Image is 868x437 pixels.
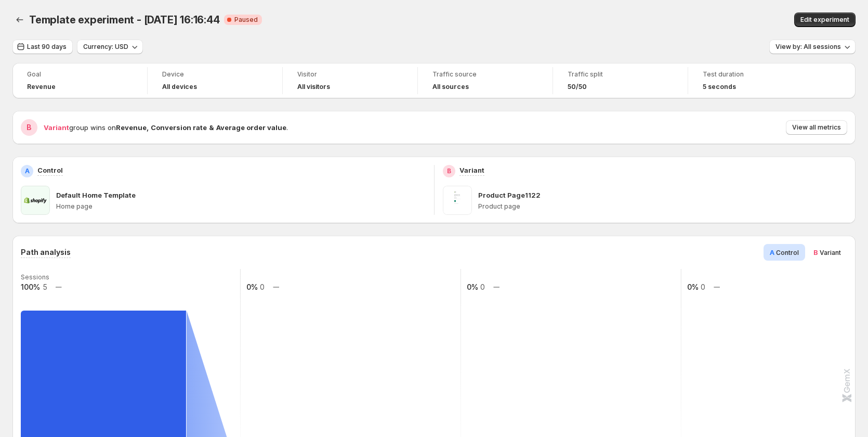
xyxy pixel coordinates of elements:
span: Goal [27,70,133,79]
h2: B [447,167,451,175]
strong: Average order value [216,123,286,132]
span: View all metrics [792,123,841,132]
h2: B [27,122,32,133]
span: Revenue [27,83,56,91]
span: B [813,248,818,256]
a: Test duration5 seconds [703,69,809,92]
text: 0% [687,282,699,291]
span: A [770,248,774,256]
strong: & [209,123,214,132]
img: Default Home Template [21,186,50,215]
a: Traffic sourceAll sources [432,69,538,92]
span: group wins on . [44,123,288,132]
span: Control [776,249,799,256]
h4: All sources [432,83,469,91]
h4: All visitors [297,83,330,91]
text: 0% [467,282,478,291]
button: Last 90 days [12,40,73,54]
button: Back [12,12,27,27]
span: Paused [234,16,258,24]
span: Template experiment - [DATE] 16:16:44 [29,14,220,26]
button: View all metrics [786,120,847,135]
a: GoalRevenue [27,69,133,92]
button: View by: All sessions [769,40,856,54]
h3: Path analysis [21,247,71,258]
span: 50/50 [568,83,587,91]
text: 0 [260,282,265,291]
span: Traffic split [568,70,673,79]
span: View by: All sessions [775,43,841,51]
span: Variant [820,249,841,256]
a: DeviceAll devices [162,69,268,92]
strong: Conversion rate [151,123,207,132]
text: 100% [21,282,40,291]
span: Currency: USD [83,43,128,51]
text: Sessions [21,273,49,281]
p: Product Page1122 [478,190,541,200]
strong: Revenue [116,123,147,132]
p: Product page [478,202,848,211]
h2: A [25,167,30,175]
button: Edit experiment [794,12,856,27]
span: Test duration [703,70,809,79]
p: Home page [56,202,426,211]
strong: , [147,123,149,132]
h4: All devices [162,83,197,91]
p: Default Home Template [56,190,136,200]
span: Variant [44,123,69,132]
text: 0 [480,282,485,291]
span: Device [162,70,268,79]
span: Edit experiment [800,16,849,24]
text: 0% [246,282,258,291]
a: Traffic split50/50 [568,69,673,92]
span: Visitor [297,70,403,79]
span: 5 seconds [703,83,736,91]
span: Traffic source [432,70,538,79]
img: Product Page1122 [443,186,472,215]
p: Control [37,165,63,175]
text: 0 [701,282,705,291]
text: 5 [43,282,47,291]
button: Currency: USD [77,40,143,54]
span: Last 90 days [27,43,67,51]
a: VisitorAll visitors [297,69,403,92]
p: Variant [459,165,484,175]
